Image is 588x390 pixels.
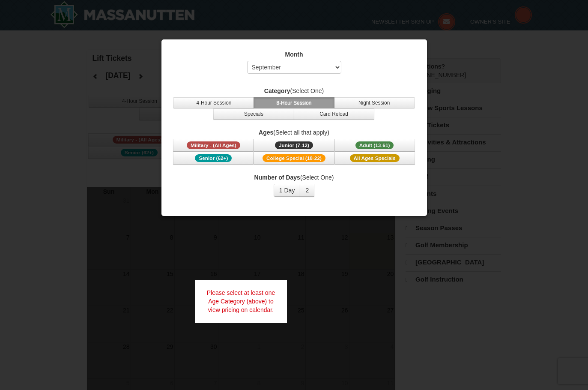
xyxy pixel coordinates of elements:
[334,139,415,152] button: Adult (13-61)
[187,141,240,149] span: Military - (All Ages)
[263,154,325,162] span: College Special (18-22)
[275,141,313,149] span: Junior (7-12)
[334,152,415,165] button: All Ages Specials
[334,97,415,108] button: Night Session
[355,141,394,149] span: Adult (13-61)
[195,154,232,162] span: Senior (62+)
[350,154,400,162] span: All Ages Specials
[259,129,273,136] strong: Ages
[264,87,290,94] strong: Category
[254,139,334,152] button: Junior (7-12)
[254,152,334,165] button: College Special (18-22)
[254,97,334,108] button: 8-Hour Session
[172,87,416,95] label: (Select One)
[285,51,303,58] strong: Month
[173,97,254,108] button: 4-Hour Session
[254,174,300,181] strong: Number of Days
[300,184,314,197] button: 2
[173,152,254,165] button: Senior (62+)
[172,128,416,137] label: (Select all that apply)
[274,184,301,197] button: 1 Day
[173,139,254,152] button: Military - (All Ages)
[195,280,287,323] div: Please select at least one Age Category (above) to view pricing on calendar.
[172,173,416,182] label: (Select One)
[294,108,374,120] button: Card Reload
[213,108,294,120] button: Specials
